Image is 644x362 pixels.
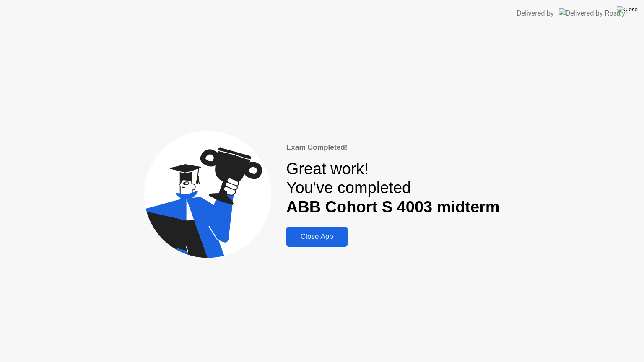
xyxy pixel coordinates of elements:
[286,160,500,217] div: Great work! You've completed
[289,233,345,241] div: Close App
[286,198,500,216] b: ABB Cohort S 4003 midterm
[559,8,629,18] img: Delivered by Rosalyn
[517,8,554,18] div: Delivered by
[286,142,500,153] div: Exam Completed!
[286,227,348,247] button: Close App
[617,6,638,13] img: Close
